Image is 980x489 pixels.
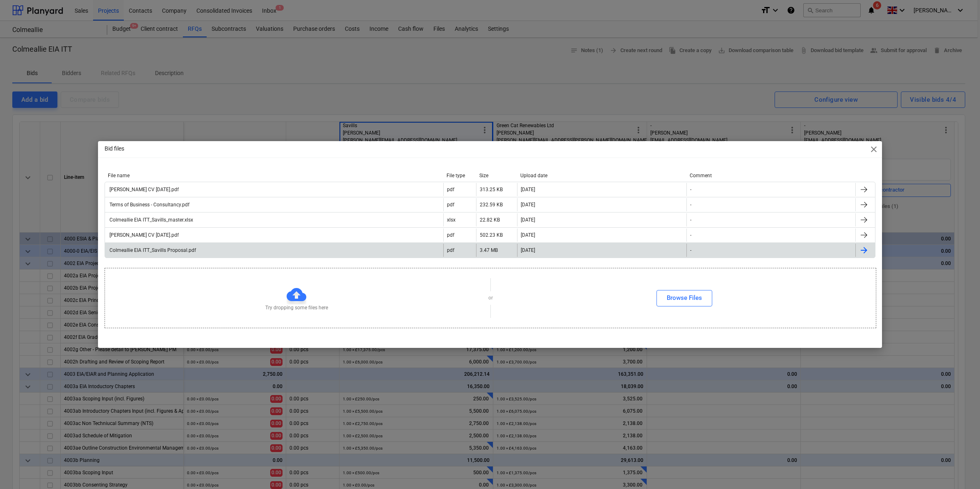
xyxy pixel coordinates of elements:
[108,202,189,208] div: Terms of Business - Consultancy.pdf
[480,187,503,192] div: 313.25 KB
[447,232,454,238] div: pdf
[869,144,879,154] span: close
[690,232,691,238] div: -
[520,173,683,178] div: Upload date
[690,217,691,223] div: -
[480,232,503,238] div: 502.23 KB
[690,247,691,253] div: -
[521,247,535,253] div: [DATE]
[108,187,179,192] div: [PERSON_NAME] CV [DATE].pdf
[108,232,179,238] div: [PERSON_NAME] CV [DATE].pdf
[447,247,454,253] div: pdf
[667,292,702,303] div: Browse Files
[105,144,124,153] p: Bid files
[447,173,473,178] div: File type
[480,247,498,253] div: 3.47 MB
[105,268,876,328] div: Try dropping some files hereorBrowse Files
[521,217,535,223] div: [DATE]
[521,202,535,208] div: [DATE]
[690,173,852,178] div: Comment
[108,217,193,223] div: Colmeallie EIA ITT_Savills_master.xlsx
[447,187,454,192] div: pdf
[690,187,691,192] div: -
[656,290,712,306] button: Browse Files
[480,202,503,208] div: 232.59 KB
[108,173,440,178] div: File name
[265,304,328,311] p: Try dropping some files here
[447,217,456,223] div: xlsx
[690,202,691,208] div: -
[521,187,535,192] div: [DATE]
[447,202,454,208] div: pdf
[488,295,493,302] p: or
[479,173,514,178] div: Size
[521,232,535,238] div: [DATE]
[939,450,980,489] iframe: Chat Widget
[480,217,500,223] div: 22.82 KB
[108,247,196,253] div: Colmeallie EIA ITT_Savills Proposal.pdf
